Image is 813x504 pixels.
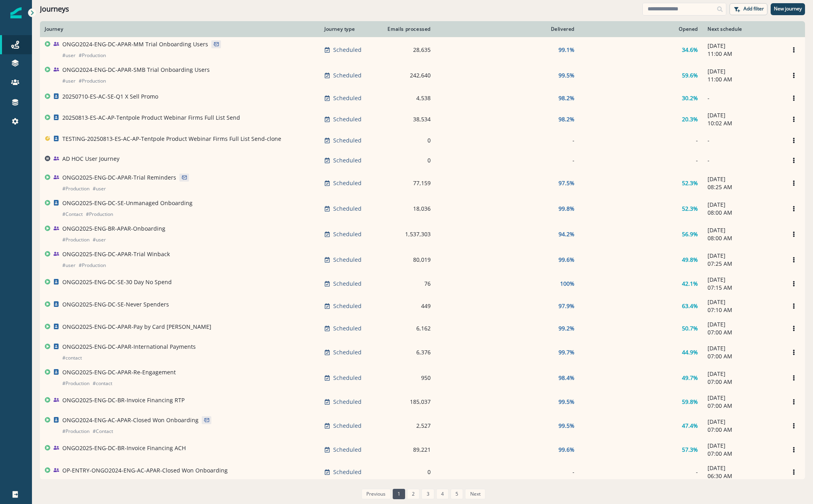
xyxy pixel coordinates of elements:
div: - [440,156,574,164]
button: Options [787,278,800,290]
p: Scheduled [333,205,362,213]
button: Options [787,300,800,312]
p: ONGO2025-ENG-DC-APAR-Pay by Card [PERSON_NAME] [62,323,211,331]
p: 42.1% [682,280,698,288]
p: # Contact [62,210,83,218]
button: Options [787,396,800,408]
p: # user [93,236,106,244]
div: 0 [384,156,431,164]
p: ONGO2025-ENG-BR-APAR-Onboarding [62,225,165,233]
p: 99.2% [559,324,574,332]
p: # contact [93,379,112,387]
p: [DATE] [708,226,778,234]
p: 100% [560,280,574,288]
p: [DATE] [708,201,778,209]
a: Next page [465,489,485,499]
div: 2,527 [384,422,431,430]
p: Scheduled [333,280,362,288]
p: Scheduled [333,446,362,454]
p: [DATE] [708,464,778,472]
p: Scheduled [333,422,362,430]
div: 18,036 [384,205,431,213]
p: Scheduled [333,398,362,406]
p: ONGO2025-ENG-DC-SE-Never Spenders [62,300,169,308]
p: 59.8% [682,398,698,406]
p: 20250813-ES-AC-AP-Tentpole Product Webinar Firms Full List Send [62,114,240,122]
p: Scheduled [333,256,362,264]
p: 08:00 AM [708,209,778,217]
button: Options [787,44,800,56]
p: # Production [79,77,106,85]
p: ONGO2025-ENG-DC-SE-Unmanaged Onboarding [62,199,193,207]
p: 07:00 AM [708,352,778,360]
a: TESTING-20250813-ES-AC-AP-Tentpole Product Webinar Firms Full List Send-cloneScheduled0---Options [40,130,805,150]
p: ONGO2025-ENG-DC-APAR-International Payments [62,343,196,351]
p: 99.1% [559,46,574,54]
p: ONGO2025-ENG-DC-SE-30 Day No Spend [62,278,172,286]
p: [DATE] [708,175,778,183]
p: 06:30 AM [708,472,778,480]
p: 97.5% [559,179,574,187]
div: 76 [384,280,431,288]
p: Scheduled [333,302,362,310]
div: Journey [45,26,315,32]
div: 28,635 [384,46,431,54]
p: 07:00 AM [708,328,778,336]
p: # Contact [93,427,113,435]
p: 99.5% [559,71,574,79]
a: 20250813-ES-AC-AP-Tentpole Product Webinar Firms Full List SendScheduled38,53498.2%20.3%[DATE]10:... [40,108,805,130]
p: Scheduled [333,115,362,123]
a: ONGO2025-ENG-DC-APAR-Re-Engagement#Production#contactScheduled95098.4%49.7%[DATE]07:00 AMOptions [40,365,805,391]
p: # contact [62,354,82,362]
a: ONGO2025-ENG-DC-SE-Never SpendersScheduled44997.9%63.4%[DATE]07:10 AMOptions [40,295,805,317]
p: # Production [86,210,113,218]
div: - [440,468,574,476]
div: - [440,136,574,144]
p: # Production [62,379,89,387]
p: [DATE] [708,442,778,450]
p: 59.6% [682,71,698,79]
div: Opened [584,26,698,32]
a: Page 1 is your current page [393,489,405,499]
p: TESTING-20250813-ES-AC-AP-Tentpole Product Webinar Firms Full List Send-clone [62,135,281,143]
div: 89,221 [384,446,431,454]
p: OP-ENTRY-ONGO2024-ENG-AC-APAR-Closed Won Onboarding [62,466,228,474]
p: 98.2% [559,115,574,123]
p: # Production [62,427,89,435]
p: 99.8% [559,205,574,213]
p: - [708,156,778,164]
div: 449 [384,302,431,310]
button: Options [787,254,800,266]
p: 34.6% [682,46,698,54]
p: 07:25 AM [708,260,778,268]
div: 6,162 [384,324,431,332]
a: ONGO2024-ENG-AC-APAR-Closed Won Onboarding#Production#ContactScheduled2,52799.5%47.4%[DATE]07:00 ... [40,413,805,439]
a: ONGO2025-ENG-DC-SE-Unmanaged Onboarding#Contact#ProductionScheduled18,03699.8%52.3%[DATE]08:00 AM... [40,196,805,221]
a: ONGO2025-ENG-BR-APAR-Onboarding#Production#userScheduled1,537,30394.2%56.9%[DATE]08:00 AMOptions [40,221,805,247]
a: 20250710-ES-AC-SE-Q1 X Sell PromoScheduled4,53898.2%30.2%-Options [40,88,805,108]
a: Page 4 [436,489,449,499]
div: - [584,156,698,164]
a: ONGO2025-ENG-DC-BR-Invoice Financing ACHScheduled89,22199.6%57.3%[DATE]07:00 AMOptions [40,439,805,461]
p: [DATE] [708,67,778,75]
a: ONGO2025-ENG-DC-APAR-Trial Reminders#Production#userScheduled77,15997.5%52.3%[DATE]08:25 AMOptions [40,170,805,196]
img: Inflection [10,7,22,18]
p: 99.6% [559,446,574,454]
p: Scheduled [333,468,362,476]
p: [DATE] [708,298,778,306]
p: 07:15 AM [708,284,778,292]
button: New journey [771,3,805,15]
p: 47.4% [682,422,698,430]
p: 98.2% [559,94,574,102]
p: [DATE] [708,344,778,352]
button: Options [787,444,800,456]
div: Next schedule [708,26,778,32]
p: [DATE] [708,252,778,260]
p: 99.5% [559,398,574,406]
p: # user [93,185,106,193]
p: Add filter [743,6,764,12]
p: 97.9% [559,302,574,310]
p: ONGO2024-ENG-DC-APAR-MM Trial Onboarding Users [62,40,208,48]
a: AD HOC User JourneyScheduled0---Options [40,150,805,170]
p: 94.2% [559,230,574,238]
